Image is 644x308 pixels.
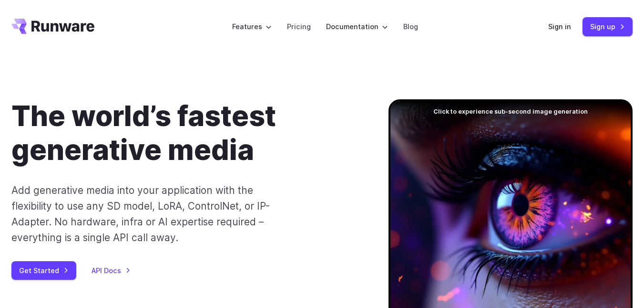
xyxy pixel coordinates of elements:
label: Features [232,21,272,32]
a: Go to / [11,19,94,34]
a: Blog [403,21,418,32]
p: Add generative media into your application with the flexibility to use any SD model, LoRA, Contro... [11,182,289,246]
h1: The world’s fastest generative media [11,99,358,167]
a: Get Started [11,261,76,280]
a: Sign up [583,17,633,36]
a: API Docs [92,265,131,276]
a: Pricing [287,21,311,32]
a: Sign in [548,21,571,32]
label: Documentation [326,21,388,32]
